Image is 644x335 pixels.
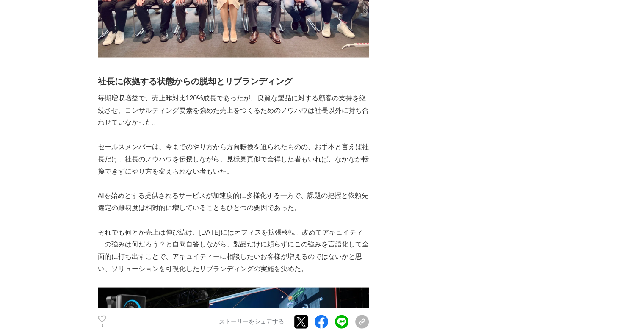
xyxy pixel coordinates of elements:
p: セールスメンバーは、今までのやり方から方向転換を迫られたものの、お手本と言えば社長だけ。社長のノウハウを伝授しながら、見様見真似で会得した者もいれば、なかなか転換できずにやり方を変えられない者もいた。 [98,141,369,177]
p: ストーリーをシェアする [219,318,284,326]
p: AIを始めとする提供されるサービスが加速度的に多様化する一方で、課題の把握と依頼先選定の難易度は相対的に増していることもひとつの要因であった。 [98,190,369,214]
p: それでも何とか売上は伸び続け、[DATE]にはオフィスを拡張移転。改めてアキュイティーの強みは何だろう？と自問自答しながら、製品だけに頼らずにこの強みを言語化して全面的に打ち出すことで、アキュイ... [98,227,369,275]
p: 3 [98,324,106,328]
h2: 社長に依拠する状態からの脱却とリブランディング [98,75,369,88]
p: 毎期増収増益で、売上昨対比120%成長であったが、良質な製品に対する顧客の支持を継続させ、コンサルティング要素を強めた売上をつくるためのノウハウは社長以外に持ち合わせていなかった。 [98,92,369,129]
